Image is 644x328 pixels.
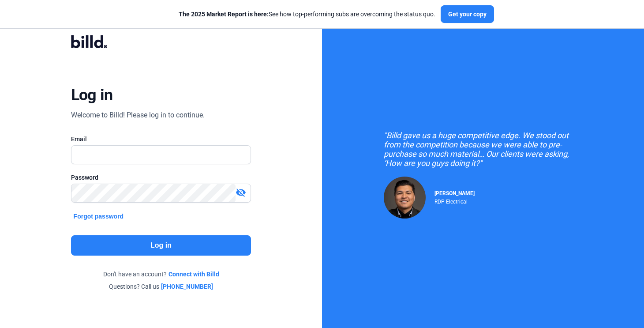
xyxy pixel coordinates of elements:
a: [PHONE_NUMBER] [161,282,213,291]
div: RDP Electrical [434,196,475,205]
a: Connect with Billd [168,270,219,279]
span: [PERSON_NAME] [434,190,475,196]
div: Questions? Call us [71,282,251,291]
div: Email [71,135,251,143]
div: Log in [71,85,113,105]
div: "Billd gave us a huge competitive edge. We stood out from the competition because we were able to... [384,131,582,168]
button: Log in [71,235,251,256]
div: See how top-performing subs are overcoming the status quo. [179,10,435,19]
img: Raul Pacheco [384,177,426,219]
span: The 2025 Market Report is here: [179,11,269,18]
div: Welcome to Billd! Please log in to continue. [71,110,205,121]
div: Don't have an account? [71,270,251,279]
mat-icon: visibility_off [236,187,246,198]
button: Forgot password [71,211,127,221]
button: Get your copy [441,5,494,23]
div: Password [71,173,251,182]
